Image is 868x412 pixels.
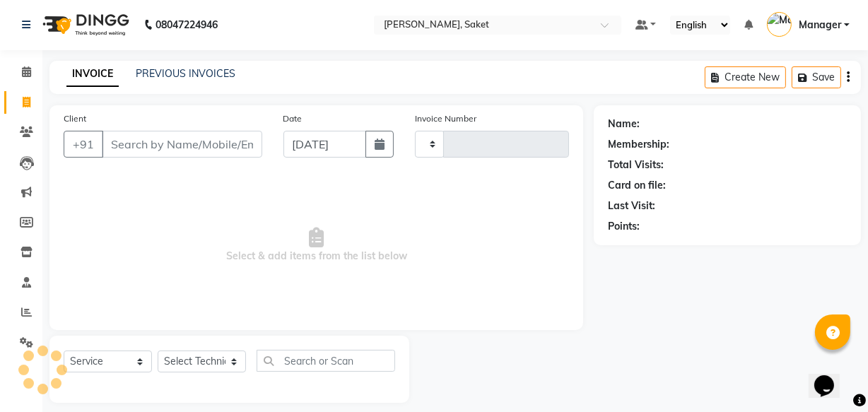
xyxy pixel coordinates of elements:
div: Card on file: [608,178,666,193]
div: Total Visits: [608,158,664,172]
div: Name: [608,117,640,131]
label: Client [64,112,86,125]
div: Last Visit: [608,199,655,213]
label: Date [283,112,303,125]
img: logo [36,5,133,45]
a: INVOICE [66,61,119,87]
input: Search or Scan [257,350,395,372]
input: Search by Name/Mobile/Email/Code [102,131,262,158]
b: 08047224946 [156,5,218,45]
span: Manager [799,18,841,33]
button: Save [792,66,841,88]
label: Invoice Number [415,112,476,125]
div: Points: [608,219,640,234]
a: PREVIOUS INVOICES [136,67,235,80]
img: Manager [767,12,792,37]
div: Membership: [608,137,669,152]
button: Create New [705,66,786,88]
button: +91 [64,131,103,158]
iframe: chat widget [809,355,854,398]
span: Select & add items from the list below [64,175,569,316]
